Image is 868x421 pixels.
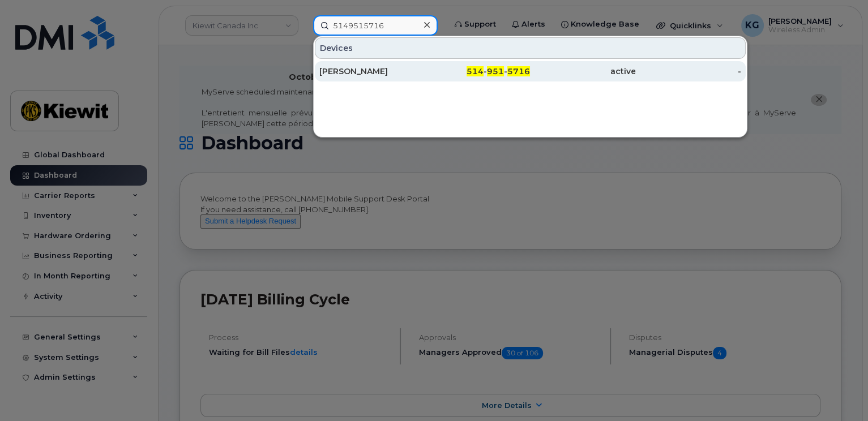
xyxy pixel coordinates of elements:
iframe: Messenger Launcher [819,372,860,413]
div: [PERSON_NAME] [319,66,425,77]
div: - [635,66,741,77]
a: [PERSON_NAME]514-951-5716active- [315,61,746,81]
span: 514 [467,66,484,76]
div: Devices [315,37,746,59]
div: active [530,66,635,77]
div: - - [425,66,530,77]
span: 5716 [507,66,530,76]
span: 951 [487,66,504,76]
